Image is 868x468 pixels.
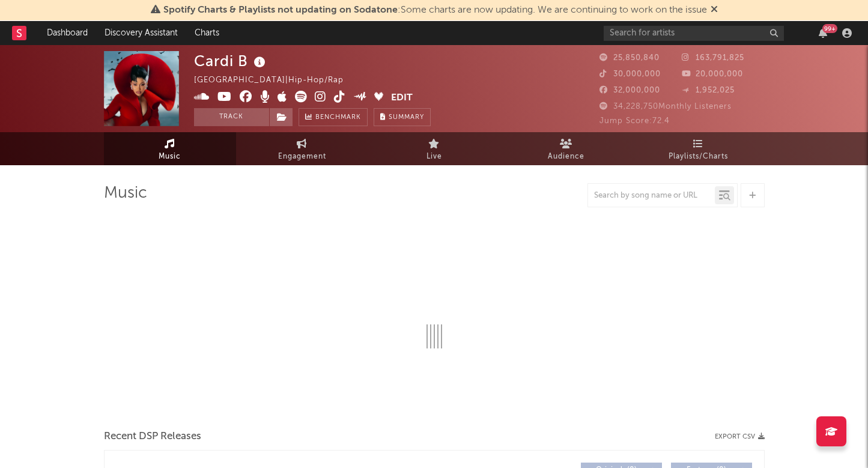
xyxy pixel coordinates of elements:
button: Track [194,108,269,126]
input: Search by song name or URL [588,191,715,201]
span: Dismiss [711,5,718,15]
span: Summary [389,114,424,121]
span: Playlists/Charts [669,150,728,164]
a: Playlists/Charts [633,132,765,165]
a: Audience [500,132,633,165]
span: Live [426,150,442,164]
span: 30,000,000 [599,70,661,78]
div: 99 + [822,24,837,33]
a: Charts [186,21,228,45]
button: Edit [391,91,413,106]
input: Search for artists [604,26,784,41]
span: Music [159,150,181,164]
span: 32,000,000 [599,87,660,94]
span: Jump Score: 72.4 [599,117,670,125]
button: Summary [374,108,431,126]
span: 25,850,840 [599,54,660,62]
span: : Some charts are now updating. We are continuing to work on the issue [163,5,707,15]
span: Spotify Charts & Playlists not updating on Sodatone [163,5,398,15]
a: Benchmark [299,108,368,126]
span: Benchmark [315,111,361,125]
span: 163,791,825 [682,54,744,62]
span: Engagement [278,150,326,164]
span: 34,228,750 Monthly Listeners [599,103,732,111]
button: 99+ [819,28,827,38]
button: Export CSV [715,433,765,440]
span: Audience [548,150,584,164]
div: Cardi B [194,51,269,71]
span: Recent DSP Releases [104,430,201,444]
a: Dashboard [38,21,96,45]
a: Discovery Assistant [96,21,186,45]
a: Engagement [236,132,368,165]
div: [GEOGRAPHIC_DATA] | Hip-Hop/Rap [194,73,357,88]
a: Music [104,132,236,165]
span: 20,000,000 [682,70,743,78]
span: 1,952,025 [682,87,735,94]
a: Live [368,132,500,165]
